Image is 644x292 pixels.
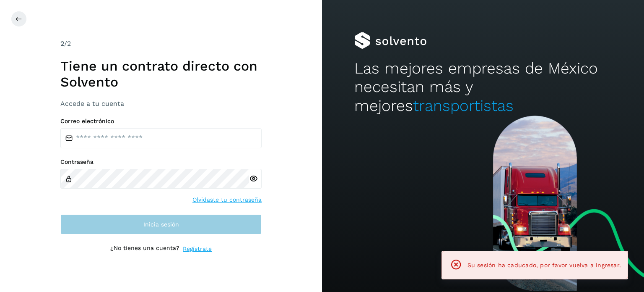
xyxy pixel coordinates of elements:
[60,100,262,108] h3: Accede a tu cuenta
[143,221,179,227] span: Inicia sesión
[354,59,612,115] h2: Las mejores empresas de México necesitan más y mejores
[60,214,262,234] button: Inicia sesión
[60,58,262,90] h1: Tiene un contrato directo con Solvento
[60,39,64,47] span: 2
[110,245,179,253] p: ¿No tienes una cuenta?
[183,245,212,253] a: Regístrate
[413,97,514,115] span: transportistas
[60,39,262,49] div: /2
[60,158,262,166] label: Contraseña
[467,262,621,268] span: Su sesión ha caducado, por favor vuelva a ingresar.
[192,195,262,204] a: Olvidaste tu contraseña
[60,118,262,125] label: Correo electrónico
